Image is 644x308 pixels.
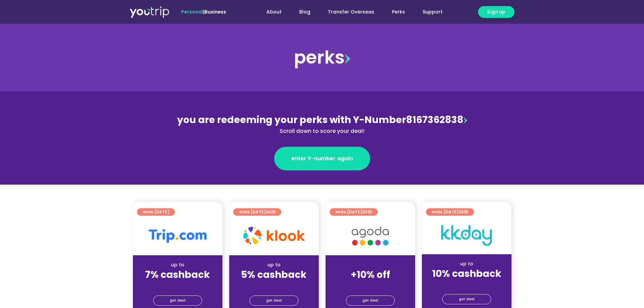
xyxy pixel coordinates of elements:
strong: 10% cashback [432,267,501,280]
span: ends [DATE] [239,208,276,216]
span: get deal [362,296,378,305]
a: About [258,6,290,18]
div: Scroll down to score your deal! [175,127,469,135]
a: get deal [249,295,299,306]
div: (for stays only) [138,281,217,288]
nav: Menu [244,6,451,18]
div: 8167362838 [175,113,469,135]
div: (for stays only) [235,281,313,288]
strong: +10% off [351,268,390,281]
span: Sign up [487,8,505,16]
a: get deal [153,295,202,306]
a: ends [DATE]2025 [426,208,474,216]
div: (for stays only) [331,281,410,288]
span: | [181,8,226,15]
div: up to [235,261,313,268]
span: you are redeeming your perks with Y-Number [177,113,406,126]
span: 2025 [362,209,372,215]
span: get deal [459,294,475,304]
span: 2025 [458,209,469,215]
span: get deal [170,296,186,305]
a: ends [DATE]2025 [233,208,281,216]
div: (for stays only) [427,280,506,287]
span: 2025 [266,209,276,215]
a: Perks [383,6,414,18]
strong: 7% cashback [145,268,210,281]
span: get deal [266,296,282,305]
span: ends [DATE] [142,208,169,216]
span: Personal [181,8,203,15]
strong: 5% cashback [241,268,307,281]
span: up to [364,261,377,268]
div: up to [427,260,506,267]
a: get deal [442,294,491,304]
a: Support [414,6,451,18]
a: Business [205,8,226,15]
a: Transfer Overseas [319,6,383,18]
a: enter Y-number again [274,147,370,170]
div: up to [138,261,217,268]
a: Blog [290,6,319,18]
a: get deal [346,295,395,306]
span: enter Y-number again [291,155,353,163]
a: Sign up [478,6,515,18]
a: ends [DATE]2025 [330,208,378,216]
a: ends [DATE] [137,208,175,216]
span: ends [DATE] [335,208,372,216]
span: ends [DATE] [431,208,469,216]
